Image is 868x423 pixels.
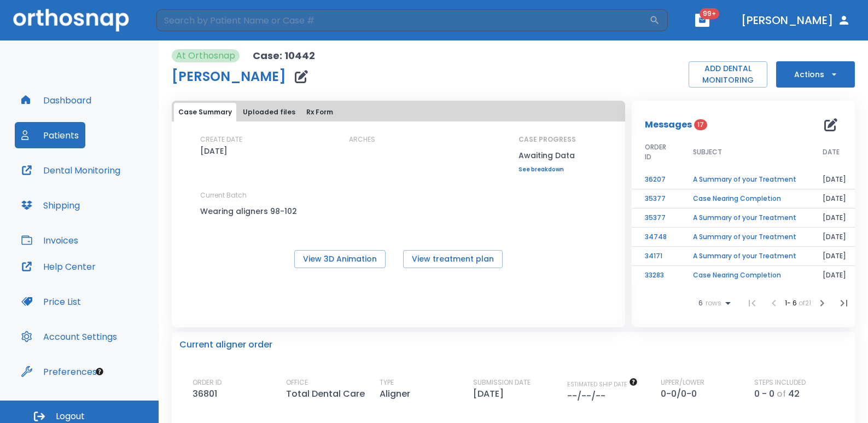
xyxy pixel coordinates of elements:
[799,298,811,308] span: of 21
[380,387,415,401] p: Aligner
[519,135,576,144] p: CASE PROGRESS
[174,103,236,121] button: Case Summary
[661,378,704,387] p: UPPER/LOWER
[15,227,85,253] button: Invoices
[694,119,707,130] span: 17
[567,390,610,403] p: --/--/--
[200,205,299,218] p: Wearing aligners 98-102
[776,61,855,88] button: Actions
[179,338,272,351] p: Current aligner order
[193,378,222,387] p: ORDER ID
[286,387,369,401] p: Total Dental Care
[700,8,719,19] span: 99+
[567,380,638,389] span: The date will be available after approving treatment plan
[13,9,129,31] img: Orthosnap
[519,166,576,173] a: See breakdown
[689,61,767,88] button: ADD DENTAL MONITORING
[473,378,531,387] p: SUBMISSION DATE
[737,10,855,30] button: [PERSON_NAME]
[200,144,228,158] p: [DATE]
[380,378,394,387] p: TYPE
[680,170,809,189] td: A Summary of your Treatment
[294,250,386,268] button: View 3D Animation
[15,288,88,315] button: Price List
[809,170,859,189] td: [DATE]
[15,192,86,218] button: Shipping
[632,247,680,266] td: 34171
[632,170,680,189] td: 36207
[403,250,503,268] button: View treatment plan
[238,103,300,121] button: Uploaded files
[754,387,774,401] p: 0 - 0
[809,208,859,228] td: [DATE]
[473,387,508,401] p: [DATE]
[156,9,649,31] input: Search by Patient Name or Case #
[680,266,809,285] td: Case Nearing Completion
[809,247,859,266] td: [DATE]
[632,266,680,285] td: 33283
[809,228,859,247] td: [DATE]
[519,149,576,162] p: Awaiting Data
[754,378,806,387] p: STEPS INCLUDED
[788,387,800,401] p: 42
[693,147,722,157] span: SUBJECT
[15,358,103,385] button: Preferences
[632,228,680,247] td: 34748
[15,157,127,183] button: Dental Monitoring
[777,387,786,401] p: of
[703,299,721,307] span: rows
[174,103,623,121] div: tabs
[645,142,667,162] span: ORDER ID
[302,103,337,121] button: Rx Form
[809,189,859,208] td: [DATE]
[15,122,85,148] button: Patients
[193,387,222,401] p: 36801
[15,253,102,280] button: Help Center
[95,367,104,376] div: Tooltip anchor
[253,49,315,62] p: Case: 10442
[809,266,859,285] td: [DATE]
[632,189,680,208] td: 35377
[785,298,799,308] span: 1 - 6
[15,87,98,113] button: Dashboard
[349,135,375,144] p: ARCHES
[680,247,809,266] td: A Summary of your Treatment
[680,208,809,228] td: A Summary of your Treatment
[823,147,840,157] span: DATE
[200,190,299,200] p: Current Batch
[15,323,124,350] button: Account Settings
[56,410,85,422] span: Logout
[661,387,701,401] p: 0-0/0-0
[698,299,703,307] span: 6
[200,135,242,144] p: CREATE DATE
[172,70,286,83] h1: [PERSON_NAME]
[645,118,692,131] p: Messages
[680,189,809,208] td: Case Nearing Completion
[632,208,680,228] td: 35377
[176,49,235,62] p: At Orthosnap
[286,378,308,387] p: OFFICE
[680,228,809,247] td: A Summary of your Treatment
